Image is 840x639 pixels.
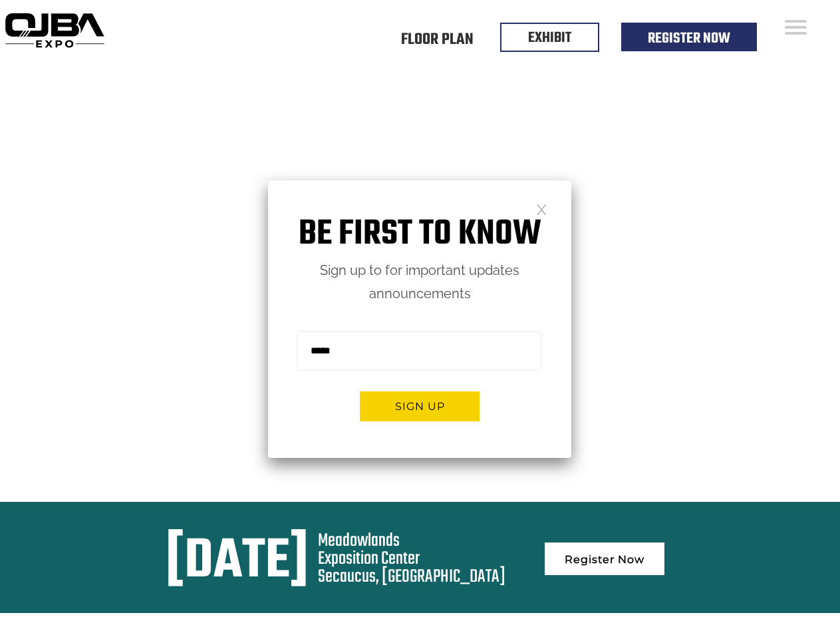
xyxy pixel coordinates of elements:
[648,27,730,50] a: Register Now
[318,532,505,586] div: Meadowlands Exposition Center Secaucus, [GEOGRAPHIC_DATA]
[166,532,309,593] div: [DATE]
[360,391,480,421] button: Sign up
[545,542,664,575] a: Register Now
[268,259,571,306] p: Sign up to for important updates announcements
[528,27,571,49] a: EXHIBIT
[268,214,571,256] h1: Be first to know
[536,203,547,214] a: Close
